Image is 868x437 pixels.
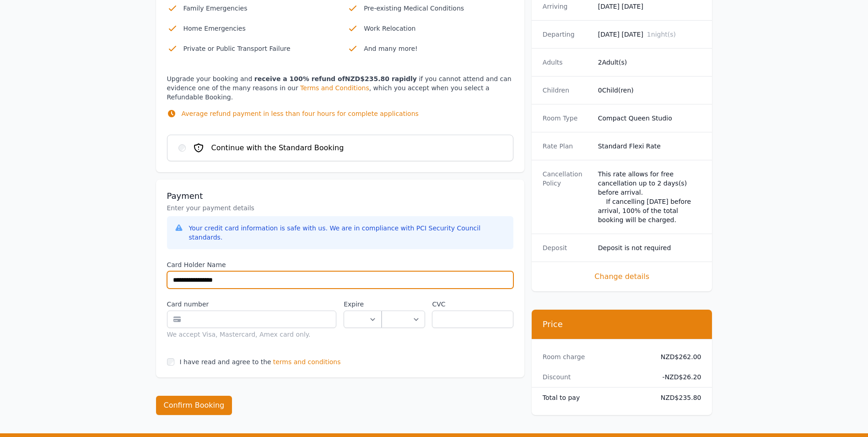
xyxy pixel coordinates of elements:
dd: [DATE] [DATE] [598,30,701,39]
h3: Payment [167,191,513,202]
h3: Price [543,319,701,330]
p: And many more! [364,43,513,54]
span: 1 night(s) [647,31,676,38]
dd: NZD$262.00 [653,352,701,361]
p: Enter your payment details [167,203,513,213]
label: I have read and agree to the [180,358,271,366]
p: Home Emergencies [183,23,333,34]
p: Pre-existing Medical Conditions [364,3,513,14]
dt: Children [543,86,591,95]
dd: 2 Adult(s) [598,58,701,67]
label: Card Holder Name [167,260,513,269]
a: Terms and Conditions [300,84,369,92]
label: . [382,300,425,309]
dd: Compact Queen Studio [598,114,701,123]
dt: Cancellation Policy [543,169,591,224]
dt: Room Type [543,114,591,123]
span: Continue with the Standard Booking [211,142,344,153]
dd: Deposit is not required [598,243,701,252]
dt: Discount [543,372,646,382]
div: This rate allows for free cancellation up to 2 days(s) before arrival. If cancelling [DATE] befor... [598,169,701,224]
span: terms and conditions [273,357,341,366]
label: Expire [344,300,382,309]
p: Private or Public Transport Failure [183,43,333,54]
dt: Rate Plan [543,142,591,151]
dd: - NZD$26.20 [653,372,701,382]
span: Change details [543,271,701,282]
p: Family Emergencies [183,3,333,14]
p: Work Relocation [364,23,513,34]
dt: Adults [543,58,591,67]
label: CVC [432,300,513,309]
dt: Total to pay [543,393,646,402]
div: We accept Visa, Mastercard, Amex card only. [167,330,337,339]
dd: NZD$235.80 [653,393,701,402]
dd: Standard Flexi Rate [598,142,701,151]
dd: [DATE] [DATE] [598,2,701,11]
p: Upgrade your booking and if you cannot attend and can evidence one of the many reasons in our , w... [167,74,513,127]
dt: Room charge [543,352,646,361]
label: Card number [167,300,337,309]
p: Average refund payment in less than four hours for complete applications [182,109,419,118]
strong: receive a 100% refund of NZD$235.80 rapidly [254,75,417,82]
div: Your credit card information is safe with us. We are in compliance with PCI Security Council stan... [189,224,506,242]
button: Confirm Booking [156,396,232,415]
dt: Arriving [543,2,591,11]
dt: Departing [543,30,591,39]
dd: 0 Child(ren) [598,86,701,95]
dt: Deposit [543,243,591,252]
